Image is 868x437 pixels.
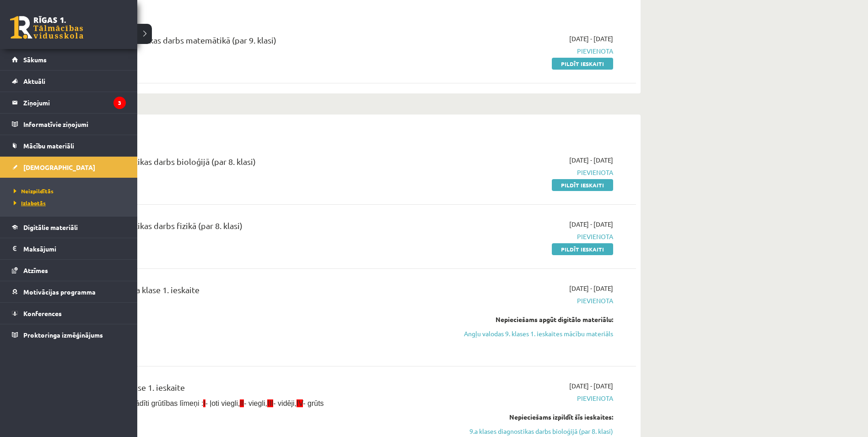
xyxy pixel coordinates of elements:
span: Izlabotās [11,199,46,207]
span: Konferences [23,309,62,317]
span: Pievienota [441,46,613,56]
a: [DEMOGRAPHIC_DATA] [12,157,126,178]
span: III [267,399,273,407]
a: Pildīt ieskaiti [552,243,613,255]
a: Neizpildītās [11,187,128,195]
div: Nepieciešams izpildīt šīs ieskaites: [441,412,613,422]
a: Atzīmes [12,260,126,281]
span: [DATE] - [DATE] [569,219,613,229]
div: 9.a klases diagnostikas darbs fizikā (par 8. klasi) [69,219,427,236]
div: Angļu valoda JK 9.a klase 1. ieskaite [69,284,427,300]
div: Nepieciešams apgūt digitālo materiālu: [441,315,613,324]
span: Proktoringa izmēģinājums [23,331,103,339]
a: Informatīvie ziņojumi [12,114,126,135]
span: Motivācijas programma [23,288,96,296]
a: Konferences [12,303,126,324]
a: Ziņojumi3 [12,92,126,113]
span: [DATE] - [DATE] [569,155,613,165]
span: Digitālie materiāli [23,223,78,231]
span: II [240,399,244,407]
span: Sākums [23,55,47,64]
span: [DEMOGRAPHIC_DATA] [23,163,95,171]
a: Maksājumi [12,238,126,259]
i: 3 [113,97,126,109]
a: Proktoringa izmēģinājums [12,324,126,345]
span: IV [297,399,303,407]
span: Neizpildītās [11,187,54,195]
span: Mācību materiāli [23,142,74,150]
legend: Maksājumi [23,238,126,259]
a: Mācību materiāli [12,135,126,156]
a: Sākums [12,49,126,70]
span: [DATE] - [DATE] [569,34,613,44]
span: Pie uzdevumiem norādīti grūtības līmeņi : - ļoti viegli, - viegli, - vidēji, - grūts [69,399,324,407]
a: Digitālie materiāli [12,217,126,238]
a: Angļu valodas 9. klases 1. ieskaites mācību materiāls [441,329,613,339]
a: Izlabotās [11,199,128,207]
span: [DATE] - [DATE] [569,284,613,293]
div: 10.a1 klases diagnostikas darbs matemātikā (par 9. klasi) [69,34,427,51]
div: 9.a klases diagnostikas darbs bioloģijā (par 8. klasi) [69,155,427,172]
span: I [203,399,205,407]
span: Pievienota [441,393,613,403]
div: Bioloģija JK 9.a klase 1. ieskaite [69,381,427,398]
a: Pildīt ieskaiti [552,58,613,70]
legend: Informatīvie ziņojumi [23,114,126,135]
span: [DATE] - [DATE] [569,381,613,391]
a: Aktuāli [12,71,126,92]
span: Aktuāli [23,77,45,85]
span: Pievienota [441,232,613,241]
span: Pievienota [441,296,613,306]
a: Motivācijas programma [12,281,126,302]
a: Rīgas 1. Tālmācības vidusskola [10,16,83,39]
a: Pildīt ieskaiti [552,179,613,191]
span: Atzīmes [23,266,48,274]
legend: Ziņojumi [23,92,126,113]
span: Pievienota [441,168,613,177]
a: 9.a klases diagnostikas darbs bioloģijā (par 8. klasi) [441,426,613,436]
